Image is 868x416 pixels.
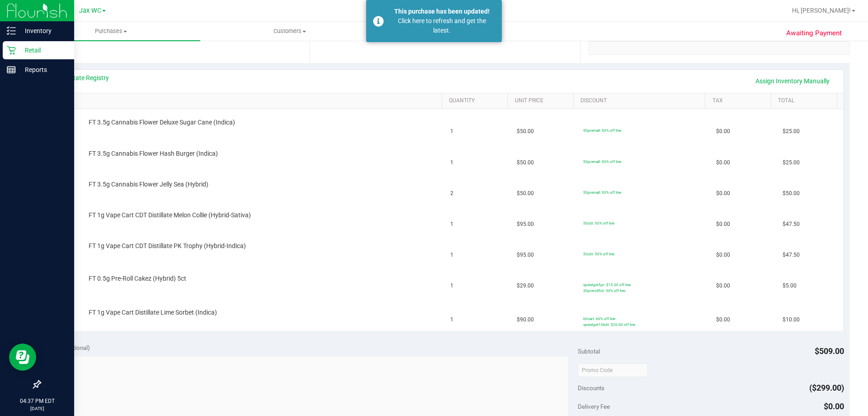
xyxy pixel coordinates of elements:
span: $95.00 [517,220,534,229]
p: Inventory [16,25,70,36]
a: Total [778,97,833,105]
a: Purchases [22,22,200,41]
span: Awaiting Payment [786,28,842,38]
span: Delivery Fee [578,403,610,410]
span: FT 1g Vape Cart CDT Distillate PK Trophy (Hybrid-Indica) [89,242,246,250]
span: 50premall: 50% off line [583,128,621,133]
span: $50.00 [517,127,534,136]
a: Assign Inventory Manually [750,73,835,89]
span: $90.00 [517,316,534,324]
span: Customers [201,27,378,35]
span: spendget5pr: $15.30 off line [583,282,631,287]
span: $47.50 [783,220,800,229]
span: $509.00 [815,346,844,356]
span: 1 [450,158,453,167]
span: $50.00 [517,189,534,198]
p: 04:37 PM EDT [4,397,70,405]
span: $25.00 [783,158,800,167]
inline-svg: Retail [7,46,16,55]
span: $50.00 [517,158,534,167]
iframe: Resource center [9,344,36,371]
div: This purchase has been updated! [389,7,495,16]
span: Purchases [22,27,200,35]
span: 50cdt: 50% off line [583,252,614,256]
span: Jax WC [79,7,101,14]
a: View State Registry [55,73,109,82]
input: Promo Code [578,363,648,377]
span: FT 3.5g Cannabis Flower Hash Burger (Indica) [89,149,218,158]
a: SKU [53,97,438,105]
span: $29.00 [517,282,534,290]
span: 50premall: 50% off line [583,190,621,195]
span: Discounts [578,380,604,396]
inline-svg: Reports [7,65,16,74]
a: Tax [712,97,768,105]
span: FT 3.5g Cannabis Flower Jelly Sea (Hybrid) [89,180,208,189]
div: Click here to refresh and get the latest. [389,16,495,35]
span: FT 1g Vape Cart Distillate Lime Sorbet (Indica) [89,308,217,317]
p: [DATE] [4,405,70,412]
span: $25.00 [783,127,800,136]
span: ($299.00) [809,383,844,392]
span: $0.00 [716,282,730,290]
span: $0.00 [716,158,730,167]
a: Discount [580,97,702,105]
a: Quantity [449,97,504,105]
span: Hi, [PERSON_NAME]! [792,7,851,14]
span: 50cdt: 50% off line [583,221,614,225]
a: Unit Price [515,97,570,105]
span: 1 [450,251,453,259]
span: $50.00 [783,189,800,198]
span: 1 [450,220,453,229]
p: Reports [16,64,70,75]
span: $0.00 [824,402,844,411]
span: $0.00 [716,189,730,198]
span: 1 [450,127,453,136]
span: $47.50 [783,251,800,259]
span: 1 [450,316,453,324]
span: FT 1g Vape Cart CDT Distillate Melon Collie (Hybrid-Sativa) [89,211,251,220]
span: 30preroll5ct: 30% off line [583,288,625,293]
inline-svg: Inventory [7,26,16,35]
span: 50premall: 50% off line [583,159,621,164]
span: $95.00 [517,251,534,259]
span: $5.00 [783,282,797,290]
span: $0.00 [716,127,730,136]
span: 2 [450,189,453,198]
span: Subtotal [578,348,600,355]
span: $10.00 [783,316,800,324]
span: 1 [450,282,453,290]
span: $0.00 [716,316,730,324]
span: spendget10bdt: $26.00 off line [583,322,635,327]
span: $0.00 [716,220,730,229]
a: Customers [200,22,379,41]
span: $0.00 [716,251,730,259]
p: Retail [16,45,70,56]
span: FT 3.5g Cannabis Flower Deluxe Sugar Cane (Indica) [89,118,235,127]
span: FT 0.5g Pre-Roll Cakez (Hybrid) 5ct [89,274,186,283]
span: 60cart: 60% off line [583,316,615,321]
